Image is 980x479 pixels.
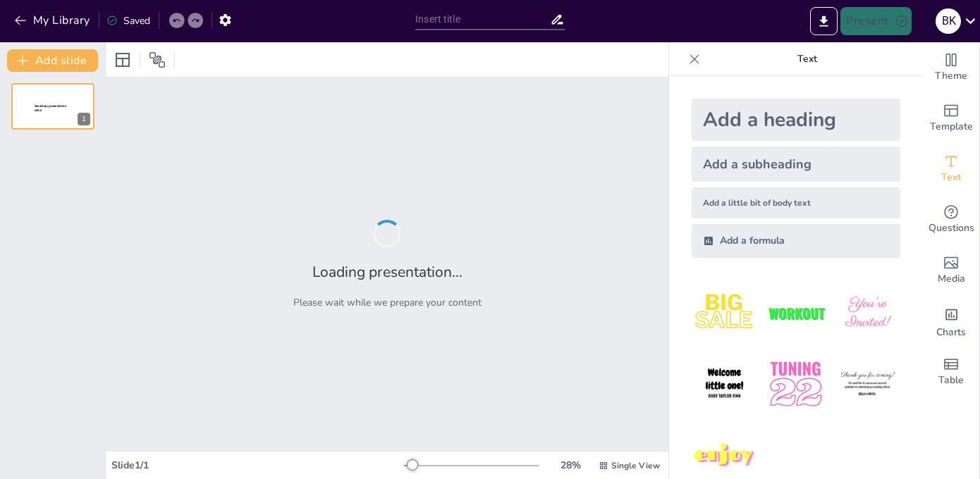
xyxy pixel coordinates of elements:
span: Template [930,119,973,135]
span: Charts [936,325,966,340]
div: Add ready made slides [923,93,979,144]
span: Questions [929,220,974,236]
div: Add a table [923,347,979,397]
div: Add text boxes [923,144,979,194]
span: Theme [935,68,967,84]
div: Saved [106,14,150,27]
div: Add charts and graphs [923,296,979,347]
img: 4.jpeg [692,352,757,417]
button: Export to PowerPoint [810,7,838,35]
span: Sendsteps presentation editor [35,104,66,112]
img: 2.jpeg [763,280,828,346]
img: 6.jpeg [835,352,900,417]
button: Add slide [7,49,98,72]
div: Add a heading [692,99,900,141]
div: Add a subheading [692,147,900,182]
div: Add images, graphics, shapes or video [923,245,979,296]
div: Change the overall theme [923,42,979,93]
span: Single View [611,460,660,471]
p: Text [706,42,909,76]
div: Get real-time input from your audience [923,194,979,245]
span: Table [938,373,964,388]
button: B K [936,7,961,35]
div: Slide 1 / 1 [111,459,404,472]
div: 1 [78,113,90,125]
p: Please wait while we prepare your content [293,296,482,309]
img: 3.jpeg [835,280,900,346]
div: Layout [111,49,134,71]
img: 1.jpeg [692,280,757,346]
button: Present [840,7,911,35]
span: Media [938,271,965,287]
div: Add a little bit of body text [692,187,900,218]
div: Add a formula [692,224,900,258]
div: 1 [11,83,94,130]
div: 28 % [553,459,587,472]
span: Text [941,170,961,185]
h2: Loading presentation... [312,262,463,282]
button: My Library [11,9,96,32]
div: B K [936,8,961,34]
span: Position [149,51,166,68]
input: Insert title [415,9,550,30]
img: 5.jpeg [763,352,828,417]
